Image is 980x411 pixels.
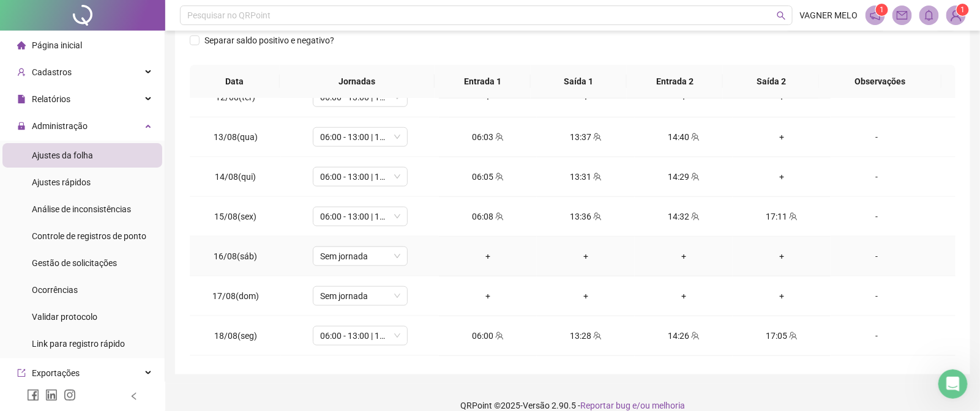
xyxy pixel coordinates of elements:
[320,327,400,345] span: 06:00 - 13:00 | 14:00 - 17:00
[742,130,821,144] div: +
[214,132,258,142] span: 13/08(qua)
[17,122,26,130] span: lock
[960,6,965,14] span: 1
[531,65,627,98] th: Saída 1
[592,331,602,340] span: team
[788,331,798,340] span: team
[32,204,131,214] span: Análise de inconsistências
[32,231,146,241] span: Controle de registros de ponto
[214,251,257,261] span: 16/08(sáb)
[494,133,504,141] span: team
[876,4,888,16] sup: 1
[494,331,504,340] span: team
[645,210,723,223] div: 14:32
[449,289,527,303] div: +
[645,329,723,342] div: 14:26
[840,130,913,144] div: -
[320,128,400,146] span: 06:00 - 13:00 | 14:00 - 17:00
[547,130,625,144] div: 13:37
[819,65,941,98] th: Observações
[32,368,80,378] span: Exportações
[212,291,259,301] span: 17/08(dom)
[690,212,700,221] span: team
[627,65,723,98] th: Entrada 2
[645,250,723,263] div: +
[214,331,257,341] span: 18/08(seg)
[435,65,531,98] th: Entrada 1
[840,170,913,183] div: -
[32,121,88,131] span: Administração
[788,212,798,221] span: team
[17,369,26,377] span: export
[870,10,881,21] span: notification
[64,389,76,401] span: instagram
[547,210,625,223] div: 13:36
[32,177,91,187] span: Ajustes rápidos
[592,212,602,221] span: team
[957,4,969,16] sup: Atualize o seu contato no menu Meus Dados
[45,389,58,401] span: linkedin
[897,10,908,21] span: mail
[523,401,550,410] span: Versão
[723,65,819,98] th: Saída 2
[32,40,82,50] span: Página inicial
[200,34,339,47] span: Separar saldo positivo e negativo?
[320,247,400,265] span: Sem jornada
[547,170,625,183] div: 13:31
[32,67,72,77] span: Cadastros
[32,258,117,268] span: Gestão de solicitações
[742,329,821,342] div: 17:05
[880,6,884,14] span: 1
[320,168,400,186] span: 06:00 - 13:00 | 14:00 - 17:00
[840,210,913,223] div: -
[17,95,26,103] span: file
[938,369,968,399] iframe: Intercom live chat
[214,212,256,221] span: 15/08(sex)
[17,68,26,76] span: user-add
[580,401,685,410] span: Reportar bug e/ou melhoria
[494,172,504,181] span: team
[449,250,527,263] div: +
[742,210,821,223] div: 17:11
[742,289,821,303] div: +
[840,289,913,303] div: -
[592,172,602,181] span: team
[17,41,26,50] span: home
[742,250,821,263] div: +
[320,287,400,305] span: Sem jornada
[924,10,935,21] span: bell
[32,94,70,104] span: Relatórios
[320,207,400,226] span: 06:00 - 13:00 | 14:00 - 17:00
[690,331,700,340] span: team
[645,170,723,183] div: 14:29
[280,65,435,98] th: Jornadas
[32,312,97,322] span: Validar protocolo
[32,339,125,349] span: Link para registro rápido
[840,329,913,342] div: -
[777,11,786,20] span: search
[449,329,527,342] div: 06:00
[547,250,625,263] div: +
[215,172,256,182] span: 14/08(qui)
[800,9,858,22] span: VAGNER MELO
[742,170,821,183] div: +
[32,285,78,295] span: Ocorrências
[494,212,504,221] span: team
[449,130,527,144] div: 06:03
[449,170,527,183] div: 06:05
[215,92,255,102] span: 12/08(ter)
[829,75,932,88] span: Observações
[690,172,700,181] span: team
[547,329,625,342] div: 13:28
[32,150,93,160] span: Ajustes da folha
[130,392,138,401] span: left
[645,289,723,303] div: +
[947,6,965,24] img: 87015
[690,133,700,141] span: team
[449,210,527,223] div: 06:08
[190,65,280,98] th: Data
[547,289,625,303] div: +
[27,389,39,401] span: facebook
[840,250,913,263] div: -
[645,130,723,144] div: 14:40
